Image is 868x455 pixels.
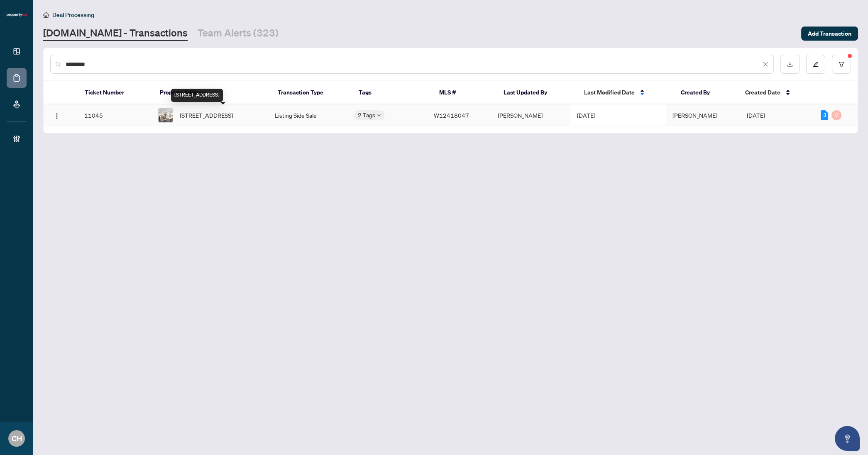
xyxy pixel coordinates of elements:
[268,104,348,126] td: Listing Side Sale
[50,109,64,122] button: Logo
[171,89,223,102] div: [STREET_ADDRESS]
[808,27,851,40] span: Add Transaction
[801,27,858,41] button: Add Transaction
[835,426,860,451] button: Open asap
[821,110,828,120] div: 3
[153,81,271,104] th: Property Address
[806,55,825,74] button: edit
[377,113,381,117] span: down
[198,26,279,41] a: Team Alerts (323)
[577,81,674,104] th: Last Modified Date
[54,113,60,119] img: Logo
[674,81,738,104] th: Created By
[577,111,595,119] span: [DATE]
[780,55,800,74] button: download
[747,111,765,119] span: [DATE]
[672,111,717,119] span: [PERSON_NAME]
[813,61,819,67] span: edit
[831,110,841,120] div: 0
[787,61,793,67] span: download
[358,110,375,120] span: 2 Tags
[271,81,352,104] th: Transaction Type
[43,12,49,18] span: home
[7,12,27,17] img: logo
[745,88,780,97] span: Created Date
[763,61,768,67] span: close
[839,61,844,67] span: filter
[78,81,153,104] th: Ticket Number
[180,111,233,120] span: [STREET_ADDRESS]
[491,104,571,126] td: [PERSON_NAME]
[159,108,173,122] img: thumbnail-img
[43,26,188,41] a: [DOMAIN_NAME] - Transactions
[434,111,469,119] span: W12418047
[12,433,22,444] span: CH
[738,81,814,104] th: Created Date
[584,88,635,97] span: Last Modified Date
[433,81,497,104] th: MLS #
[52,11,94,19] span: Deal Processing
[78,104,152,126] td: 11045
[832,55,851,74] button: filter
[497,81,577,104] th: Last Updated By
[352,81,432,104] th: Tags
